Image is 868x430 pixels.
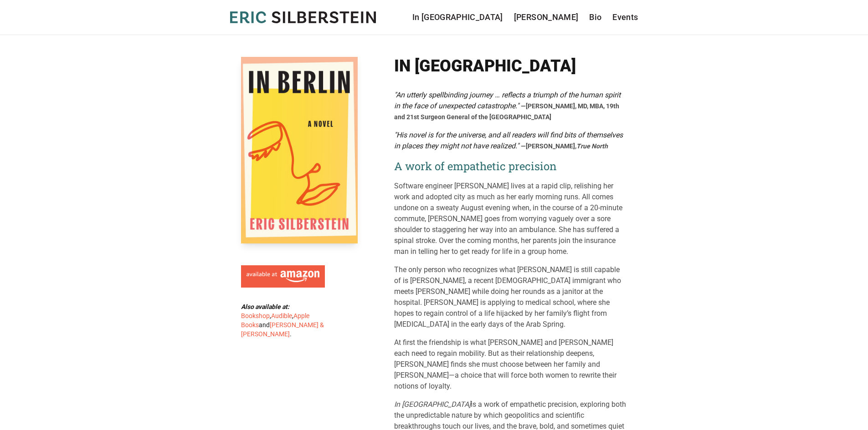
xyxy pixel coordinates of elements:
[241,303,289,310] b: Also available at:
[241,312,270,319] a: Bookshop
[394,91,621,110] em: "An utterly spellbinding journey … reflects a triumph of the human spirit in the face of unexpect...
[247,271,319,283] img: Available at Amazon
[241,321,324,338] a: [PERSON_NAME] & [PERSON_NAME]
[394,181,627,257] p: Software engineer [PERSON_NAME] lives at a rapid clip, relishing her work and adopted city as muc...
[394,400,471,409] i: In [GEOGRAPHIC_DATA]
[521,142,608,150] span: —[PERSON_NAME],
[589,11,601,24] a: Bio
[271,312,292,319] a: Audible
[241,302,329,339] div: , , and .
[241,57,358,243] img: Cover of In Berlin
[394,337,627,392] p: At first the friendship is what [PERSON_NAME] and [PERSON_NAME] each need to regain mobility. But...
[241,262,325,288] a: Available at Amazon
[394,131,623,150] em: "His novel is for the universe, and all readers will find bits of themselves in places they might...
[412,11,503,24] a: In [GEOGRAPHIC_DATA]
[514,11,579,24] a: [PERSON_NAME]
[576,142,608,150] em: True North
[612,11,638,24] a: Events
[394,159,627,173] h2: A work of empathetic precision
[394,57,627,75] h1: In [GEOGRAPHIC_DATA]
[394,264,627,330] p: The only person who recognizes what [PERSON_NAME] is still capable of is [PERSON_NAME], a recent ...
